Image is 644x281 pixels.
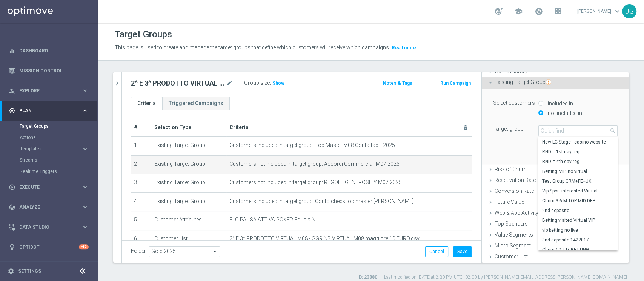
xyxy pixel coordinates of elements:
[384,274,627,281] label: Last modified on [DATE] at 2:30 PM UTC+02:00 by [PERSON_NAME][EMAIL_ADDRESS][PERSON_NAME][DOMAIN_...
[9,41,89,61] div: Dashboard
[8,108,89,114] button: gps_fixed Plan keyboard_arrow_right
[610,128,616,134] span: search
[131,248,146,254] label: Folder
[151,211,226,230] td: Customer Attributes
[113,72,121,95] button: chevron_right
[9,47,15,54] i: equalizer
[229,161,400,167] span: Customers not included in target group: Accordi Commerciali M07 2025
[9,184,15,191] i: play_circle_outline
[20,166,97,177] div: Realtime Triggers
[9,107,81,114] div: Plan
[151,192,226,211] td: Existing Target Group
[115,44,390,50] span: This page is used to create and manage the target groups that define which customers will receive...
[463,125,469,131] i: delete_forever
[542,247,614,253] span: Churn 1-12 M BETTING
[151,174,226,193] td: Existing Target Group
[542,159,614,165] span: RND = 4th day reg
[19,237,79,257] a: Optibot
[131,136,151,155] td: 1
[357,274,377,281] label: ID: 23380
[8,88,89,94] button: person_search Explore keyboard_arrow_right
[546,110,582,116] label: not included in
[495,243,531,249] span: Micro Segment
[151,155,226,174] td: Existing Target Group
[20,123,78,129] a: Target Groups
[495,254,528,260] span: Customer List
[514,7,523,15] span: school
[425,246,448,257] button: Cancel
[131,230,151,249] td: 6
[495,177,536,183] span: Reactivation Rate
[19,225,81,229] span: Data Studio
[542,198,614,204] span: Churn 3-6 M TOP-MID DEP
[9,61,89,81] div: Mission Control
[81,223,89,231] i: keyboard_arrow_right
[20,168,78,174] a: Realtime Triggers
[440,79,472,87] button: Run Campaign
[613,7,621,15] span: keyboard_arrow_down
[229,217,315,223] span: FLG PAUSA ATTIVA POKER Equals N
[9,87,81,94] div: Explore
[162,97,230,110] a: Triggered Campaigns
[9,237,89,257] div: Optibot
[131,79,224,88] h2: 2^ E 3^ PRODOTTO VIRTUAL M08 - GGR NB VIRTUAL M08 > 10 EURO 18.08
[495,232,533,238] span: Value Segments
[19,41,89,61] a: Dashboard
[495,79,551,85] span: Existing Target Group
[244,80,270,86] label: Group size
[9,204,81,211] div: Analyze
[81,183,89,191] i: keyboard_arrow_right
[229,142,395,148] span: Customers included in target group: Top Master M08 Contattabili 2025
[542,208,614,214] span: 2nd deposito
[115,29,172,40] h1: Target Groups
[9,204,15,211] i: track_changes
[114,80,121,87] i: chevron_right
[20,147,81,151] div: Templates
[8,204,89,210] button: track_changes Analyze keyboard_arrow_right
[542,227,614,233] span: vip betting no live
[9,107,15,114] i: gps_fixed
[20,147,74,151] span: Templates
[151,136,226,155] td: Existing Target Group
[131,119,151,136] th: #
[542,139,614,145] span: New LC Stage - casino website
[19,185,81,189] span: Execute
[20,134,78,140] a: Actions
[576,6,622,17] a: [PERSON_NAME]keyboard_arrow_down
[542,188,614,194] span: Vip Sport interested Virtual
[542,168,614,174] span: Betting_VIP_no virtual
[8,224,89,230] button: Data Studio keyboard_arrow_right
[9,184,81,191] div: Execute
[229,124,249,130] span: Criteria
[20,154,97,166] div: Streams
[8,48,89,54] div: equalizer Dashboard
[20,146,89,152] button: Templates keyboard_arrow_right
[453,246,472,257] button: Save
[8,268,14,275] i: settings
[131,174,151,193] td: 3
[229,198,413,205] span: Customers included in target group: Conto check top master [PERSON_NAME]
[131,97,162,110] a: Criteria
[542,178,614,184] span: Test Group CRM+FE+UX
[229,179,402,186] span: Customers not included in target group: REGOLE GENEROSITY M07 2025
[495,166,527,172] span: Risk of Churn
[538,125,618,136] input: Quick find
[81,145,89,153] i: keyboard_arrow_right
[151,119,226,136] th: Selection Type
[493,126,524,132] lable: Target group
[546,100,573,107] label: included in
[8,244,89,250] button: lightbulb Optibot +10
[8,184,89,190] div: play_circle_outline Execute keyboard_arrow_right
[495,210,538,216] span: Web & App Activity
[131,192,151,211] td: 4
[20,121,97,132] div: Target Groups
[493,100,535,106] lable: Select customers
[270,80,271,86] label: :
[151,230,226,249] td: Customer List
[495,221,528,227] span: Top Spenders
[20,157,78,163] a: Streams
[20,132,97,143] div: Actions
